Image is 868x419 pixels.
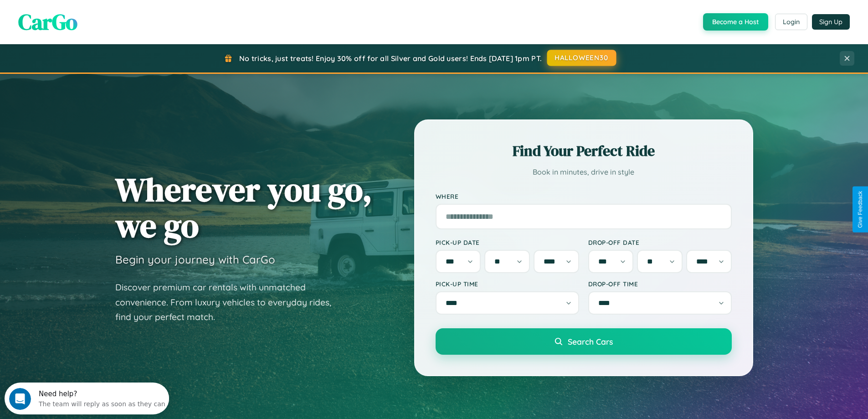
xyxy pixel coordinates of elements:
[115,253,275,266] h3: Begin your journey with CarGo
[775,14,807,30] button: Login
[547,50,616,66] button: HALLOWEEN30
[436,141,732,161] h2: Find Your Perfect Ride
[115,171,372,243] h1: Wherever you go, we go
[812,14,850,30] button: Sign Up
[239,54,542,63] span: No tricks, just treats! Enjoy 30% off for all Silver and Gold users! Ends [DATE] 1pm PT.
[4,4,169,29] div: Open Intercom Messenger
[857,191,863,228] div: Give Feedback
[703,13,768,31] button: Become a Host
[436,192,732,200] label: Where
[588,238,732,246] label: Drop-off Date
[115,280,343,325] p: Discover premium car rentals with unmatched convenience. From luxury vehicles to everyday rides, ...
[5,383,169,414] iframe: Intercom live chat discovery launcher
[34,8,161,15] div: Need help?
[9,388,31,410] iframe: Intercom live chat
[568,336,613,347] span: Search Cars
[436,280,579,288] label: Pick-up Time
[436,166,732,179] p: Book in minutes, drive in style
[588,280,732,288] label: Drop-off Time
[34,15,161,25] div: The team will reply as soon as they can
[436,238,579,246] label: Pick-up Date
[436,328,732,355] button: Search Cars
[18,7,77,37] span: CarGo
